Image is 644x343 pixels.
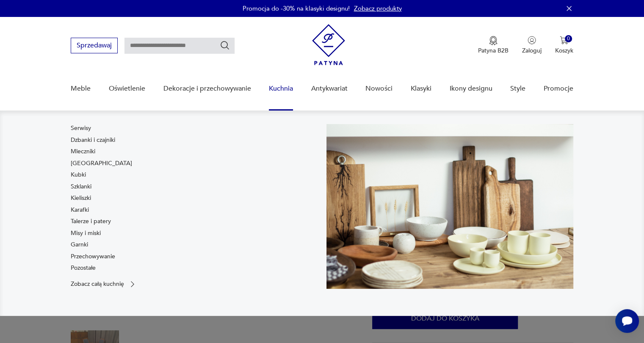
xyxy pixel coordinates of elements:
button: Sprzedawaj [71,38,118,53]
div: 0 [565,35,572,42]
a: Style [510,72,525,105]
a: Mleczniki [71,147,95,156]
img: b2f6bfe4a34d2e674d92badc23dc4074.jpg [326,124,573,289]
p: Koszyk [555,47,573,55]
a: Dekoracje i przechowywanie [163,72,251,105]
a: [GEOGRAPHIC_DATA] [71,159,132,168]
a: Kieliszki [71,194,91,202]
a: Kubki [71,171,86,179]
a: Karafki [71,206,89,214]
a: Misy i miski [71,229,101,238]
a: Pozostałe [71,264,96,272]
a: Dzbanki i czajniki [71,136,115,144]
a: Meble [71,72,91,105]
a: Nowości [365,72,392,105]
a: Oświetlenie [109,72,145,105]
a: Przechowywanie [71,252,115,261]
a: Talerze i patery [71,217,111,226]
a: Ikona medaluPatyna B2B [478,36,509,55]
a: Szklanki [71,183,91,191]
a: Antykwariat [311,72,348,105]
a: Zobacz produkty [354,4,402,13]
a: Kuchnia [269,72,293,105]
p: Promocja do -30% na klasyki designu! [243,4,350,13]
p: Patyna B2B [478,47,509,55]
button: Szukaj [220,40,230,50]
button: Patyna B2B [478,36,509,55]
img: Patyna - sklep z meblami i dekoracjami vintage [312,24,345,65]
a: Garnki [71,241,88,249]
img: Ikonka użytkownika [528,36,536,44]
a: Promocje [544,72,573,105]
p: Zobacz całą kuchnię [71,281,124,287]
iframe: Smartsupp widget button [615,309,639,333]
img: Ikona medalu [489,36,498,45]
button: 0Koszyk [555,36,573,55]
a: Sprzedawaj [71,43,118,49]
p: Zaloguj [522,47,542,55]
a: Ikony designu [449,72,492,105]
a: Zobacz całą kuchnię [71,280,137,288]
a: Klasyki [411,72,431,105]
a: Serwisy [71,124,91,133]
img: Ikona koszyka [560,36,568,44]
button: Zaloguj [522,36,542,55]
